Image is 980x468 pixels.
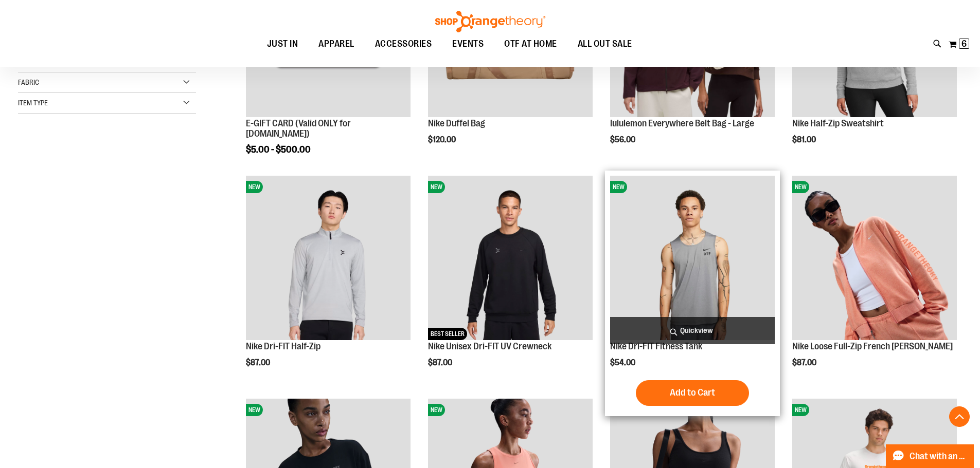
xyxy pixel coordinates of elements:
[428,328,467,340] span: BEST SELLER
[428,404,445,416] span: NEW
[610,317,775,344] a: Quickview
[792,135,817,144] span: $81.00
[246,176,411,342] a: Nike Dri-FIT Half-ZipNEW
[787,171,962,394] div: product
[792,181,809,193] span: NEW
[428,135,457,144] span: $120.00
[610,181,627,193] span: NEW
[792,118,884,128] a: Nike Half-Zip Sweatshirt
[375,32,432,55] span: ACCESSORIES
[428,181,445,193] span: NEW
[318,32,354,55] span: APPAREL
[246,358,272,367] span: $87.00
[949,406,970,427] button: Back To Top
[246,144,311,155] span: $5.00 - $500.00
[504,32,557,55] span: OTF AT HOME
[792,341,953,351] a: Nike Loose Full-Zip French [PERSON_NAME]
[428,176,593,342] a: Nike Unisex Dri-FIT UV CrewneckNEWBEST SELLER
[792,176,957,342] a: Nike Loose Full-Zip French Terry HoodieNEW
[428,118,485,128] a: Nike Duffel Bag
[246,118,351,139] a: E-GIFT CARD (Valid ONLY for [DOMAIN_NAME])
[452,32,484,55] span: EVENTS
[578,32,632,55] span: ALL OUT SALE
[670,387,715,398] span: Add to Cart
[267,32,298,55] span: JUST IN
[246,341,320,351] a: Nike Dri-FIT Half-Zip
[636,380,749,406] button: Add to Cart
[246,181,263,193] span: NEW
[241,171,416,394] div: product
[605,171,780,416] div: product
[18,78,39,86] span: Fabric
[428,358,454,367] span: $87.00
[246,176,411,340] img: Nike Dri-FIT Half-Zip
[428,341,551,351] a: Nike Unisex Dri-FIT UV Crewneck
[610,118,754,128] a: lululemon Everywhere Belt Bag - Large
[423,171,598,394] div: product
[792,176,957,340] img: Nike Loose Full-Zip French Terry Hoodie
[428,176,593,340] img: Nike Unisex Dri-FIT UV Crewneck
[434,11,547,32] img: Shop Orangetheory
[610,358,637,367] span: $54.00
[610,176,775,342] a: Nike Dri-FIT Fitness TankNEW
[886,444,974,468] button: Chat with an Expert
[610,135,637,144] span: $56.00
[610,176,775,340] img: Nike Dri-FIT Fitness Tank
[18,99,48,107] span: Item Type
[610,341,702,351] a: Nike Dri-FIT Fitness Tank
[246,404,263,416] span: NEW
[792,358,818,367] span: $87.00
[961,39,967,49] span: 6
[792,404,809,416] span: NEW
[910,452,968,461] span: Chat with an Expert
